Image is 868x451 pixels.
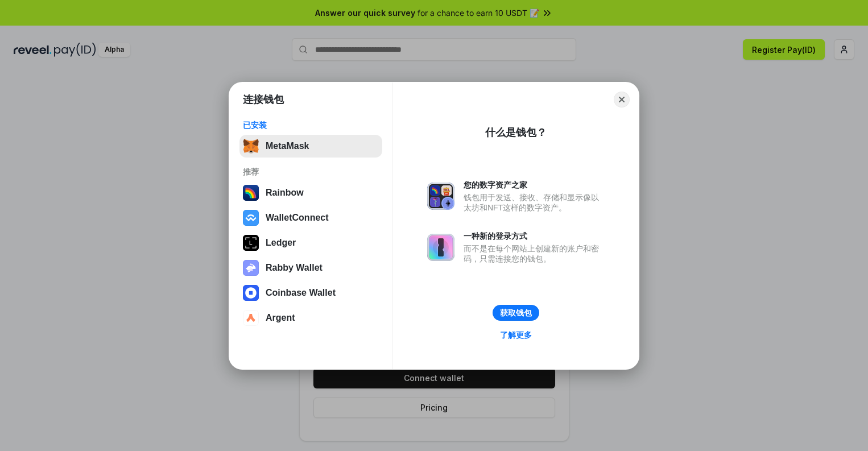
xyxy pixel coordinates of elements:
button: MetaMask [239,135,382,158]
button: Rabby Wallet [239,256,382,279]
div: Rainbow [266,188,304,198]
div: 您的数字资产之家 [464,180,605,190]
button: 获取钱包 [493,305,539,321]
div: 了解更多 [500,330,532,340]
img: svg+xml,%3Csvg%20width%3D%2228%22%20height%3D%2228%22%20viewBox%3D%220%200%2028%2028%22%20fill%3D... [243,210,259,226]
div: WalletConnect [266,213,329,223]
div: 一种新的登录方式 [464,231,605,241]
button: Coinbase Wallet [239,282,382,304]
div: 什么是钱包？ [485,126,547,139]
div: 获取钱包 [500,308,532,318]
img: svg+xml,%3Csvg%20width%3D%2228%22%20height%3D%2228%22%20viewBox%3D%220%200%2028%2028%22%20fill%3D... [243,285,259,301]
div: Argent [266,313,295,323]
div: Coinbase Wallet [266,288,336,298]
img: svg+xml,%3Csvg%20xmlns%3D%22http%3A%2F%2Fwww.w3.org%2F2000%2Fsvg%22%20fill%3D%22none%22%20viewBox... [243,260,259,276]
img: svg+xml,%3Csvg%20xmlns%3D%22http%3A%2F%2Fwww.w3.org%2F2000%2Fsvg%22%20width%3D%2228%22%20height%3... [243,235,259,251]
img: svg+xml,%3Csvg%20xmlns%3D%22http%3A%2F%2Fwww.w3.org%2F2000%2Fsvg%22%20fill%3D%22none%22%20viewBox... [427,234,454,261]
a: 了解更多 [493,328,539,342]
div: Rabby Wallet [266,263,323,273]
button: WalletConnect [239,206,382,229]
img: svg+xml,%3Csvg%20fill%3D%22none%22%20height%3D%2233%22%20viewBox%3D%220%200%2035%2033%22%20width%... [243,138,259,154]
div: 已安装 [243,120,379,130]
h1: 连接钱包 [243,93,284,106]
button: Argent [239,307,382,329]
div: 钱包用于发送、接收、存储和显示像以太坊和NFT这样的数字资产。 [464,192,605,213]
div: 而不是在每个网站上创建新的账户和密码，只需连接您的钱包。 [464,243,605,264]
div: 推荐 [243,167,379,177]
img: svg+xml,%3Csvg%20xmlns%3D%22http%3A%2F%2Fwww.w3.org%2F2000%2Fsvg%22%20fill%3D%22none%22%20viewBox... [427,183,454,210]
div: MetaMask [266,141,309,151]
button: Ledger [239,231,382,254]
div: Ledger [266,238,296,248]
img: svg+xml,%3Csvg%20width%3D%22120%22%20height%3D%22120%22%20viewBox%3D%220%200%20120%20120%22%20fil... [243,185,259,201]
img: svg+xml,%3Csvg%20width%3D%2228%22%20height%3D%2228%22%20viewBox%3D%220%200%2028%2028%22%20fill%3D... [243,310,259,326]
button: Close [614,92,630,107]
button: Rainbow [239,181,382,204]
